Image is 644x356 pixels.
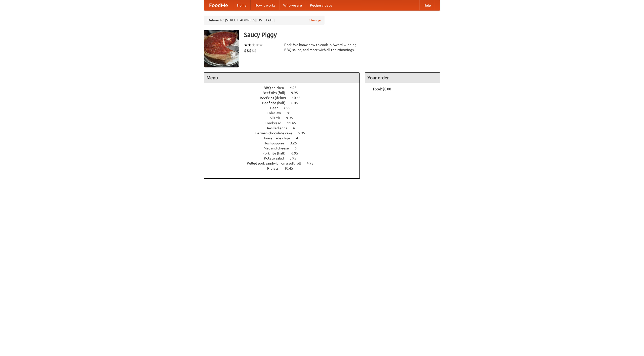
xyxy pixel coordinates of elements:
li: $ [254,48,257,53]
b: Total: $0.00 [373,87,391,91]
li: ★ [259,42,263,48]
a: Pulled pork sandwich on a soft roll 4.95 [247,161,323,165]
li: ★ [252,42,255,48]
span: 7.55 [284,106,295,110]
span: Devilled eggs [265,126,292,130]
a: Recipe videos [306,0,336,10]
span: 5.95 [298,131,310,135]
a: Potato salad 3.95 [264,156,306,160]
span: 3.25 [290,141,302,145]
a: Housemade chips 4 [262,136,307,140]
span: Cornbread [265,121,286,125]
span: Beef ribs (delux) [260,96,291,100]
a: Beef ribs (full) 9.95 [263,91,307,95]
span: 9.95 [286,116,298,120]
li: ★ [248,42,252,48]
span: 8.95 [287,111,299,115]
span: German chocolate cake [255,131,297,135]
a: FoodMe [204,0,233,10]
span: 4 [293,126,300,130]
div: Pork. We know how to cook it. Award-winning BBQ sauce, and meat with all the trimmings. [284,42,360,52]
span: 3.95 [290,156,301,160]
a: German chocolate cake 5.95 [255,131,314,135]
span: Mac and cheese [264,146,294,150]
a: Home [233,0,251,10]
img: angular.jpg [204,30,239,67]
span: 11.45 [287,121,301,125]
a: How it works [251,0,279,10]
a: Help [419,0,435,10]
span: Riblets [267,166,284,170]
li: $ [252,48,254,53]
a: Beer 7.55 [270,106,300,110]
a: Riblets 10.45 [267,166,302,170]
h4: Menu [204,73,359,83]
span: 6.45 [291,101,303,105]
li: ★ [255,42,259,48]
h4: Your order [365,73,440,83]
span: 10.45 [284,166,298,170]
span: 10.45 [292,96,306,100]
span: 6.95 [291,151,303,155]
span: Coleslaw [267,111,286,115]
a: Who we are [279,0,306,10]
li: $ [244,48,247,53]
a: Mac and cheese 6 [264,146,306,150]
a: Change [309,18,321,23]
a: Collards 9.95 [267,116,302,120]
span: 6 [295,146,302,150]
h3: Saucy Piggy [244,30,440,40]
span: Beef ribs (half) [262,101,291,105]
span: Housemade chips [262,136,295,140]
a: Coleslaw 8.95 [267,111,303,115]
span: Pork ribs (half) [262,151,291,155]
div: Deliver to: [STREET_ADDRESS][US_STATE] [204,16,325,25]
li: $ [247,48,249,53]
span: BBQ chicken [264,86,289,90]
a: Beef ribs (half) 6.45 [262,101,307,105]
li: ★ [244,42,248,48]
a: Beef ribs (delux) 10.45 [260,96,310,100]
li: $ [249,48,252,53]
span: Beef ribs (full) [263,91,290,95]
a: Cornbread 11.45 [265,121,305,125]
a: BBQ chicken 4.95 [264,86,306,90]
span: Collards [267,116,285,120]
a: Pork ribs (half) 6.95 [262,151,307,155]
a: Hushpuppies 3.25 [264,141,306,145]
span: Pulled pork sandwich on a soft roll [247,161,306,165]
span: 4 [296,136,303,140]
span: Potato salad [264,156,289,160]
span: 4.95 [307,161,318,165]
span: Beer [270,106,283,110]
a: Devilled eggs 4 [265,126,304,130]
span: Hushpuppies [264,141,289,145]
span: 4.95 [290,86,302,90]
span: 9.95 [291,91,303,95]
